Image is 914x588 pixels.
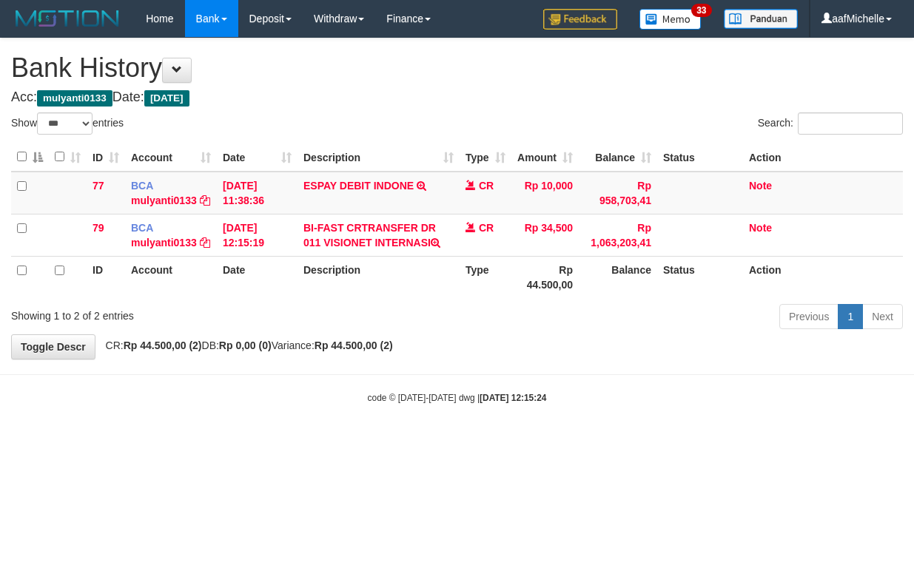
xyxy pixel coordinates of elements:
[49,143,87,172] th: : activate to sort column ascending
[303,180,414,192] a: ESPAY DEBIT INDONE
[11,143,49,172] th: : activate to sort column descending
[93,222,104,234] span: 79
[511,256,579,298] th: Rp 44.500,00
[543,9,617,30] img: Feedback.jpg
[98,339,393,351] span: CR: DB: Variance:
[298,214,460,256] td: BI-FAST CRTRANSFER DR 011 VISIONET INTERNASI
[743,143,903,172] th: Action
[87,256,125,298] th: ID
[11,334,95,359] a: Toggle Descr
[125,256,217,298] th: Account
[217,256,298,298] th: Date
[460,256,511,298] th: Type
[87,143,125,172] th: ID: activate to sort column ascending
[838,304,863,329] a: 1
[219,339,272,351] strong: Rp 0,00 (0)
[124,339,202,351] strong: Rp 44.500,00 (2)
[298,256,460,298] th: Description
[779,304,839,329] a: Previous
[125,143,217,172] th: Account: activate to sort column ascending
[37,112,93,135] select: Showentries
[298,143,460,172] th: Description: activate to sort column ascending
[11,53,903,83] h1: Bank History
[758,112,903,135] label: Search:
[217,214,298,256] td: [DATE] 12:15:19
[131,195,197,206] a: mulyanti0133
[579,214,657,256] td: Rp 1,063,203,41
[131,180,153,192] span: BCA
[798,112,903,135] input: Search:
[479,180,494,192] span: CR
[315,339,393,351] strong: Rp 44.500,00 (2)
[93,180,104,192] span: 77
[11,303,370,323] div: Showing 1 to 2 of 2 entries
[579,256,657,298] th: Balance
[724,9,798,29] img: panduan.png
[479,222,494,234] span: CR
[639,9,702,30] img: Button%20Memo.svg
[200,237,210,249] a: Copy mulyanti0133 to clipboard
[480,393,546,403] strong: [DATE] 12:15:24
[862,304,903,329] a: Next
[579,143,657,172] th: Balance: activate to sort column ascending
[657,256,743,298] th: Status
[511,172,579,214] td: Rp 10,000
[657,143,743,172] th: Status
[37,90,112,107] span: mulyanti0133
[460,143,511,172] th: Type: activate to sort column ascending
[368,393,547,403] small: code © [DATE]-[DATE] dwg |
[131,222,153,234] span: BCA
[200,195,210,206] a: Copy mulyanti0133 to clipboard
[11,90,903,105] h4: Acc: Date:
[11,7,124,30] img: MOTION_logo.png
[217,143,298,172] th: Date: activate to sort column ascending
[749,180,772,192] a: Note
[743,256,903,298] th: Action
[217,172,298,214] td: [DATE] 11:38:36
[131,237,197,249] a: mulyanti0133
[749,222,772,234] a: Note
[691,4,711,17] span: 33
[511,143,579,172] th: Amount: activate to sort column ascending
[511,214,579,256] td: Rp 34,500
[11,112,124,135] label: Show entries
[579,172,657,214] td: Rp 958,703,41
[144,90,189,107] span: [DATE]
